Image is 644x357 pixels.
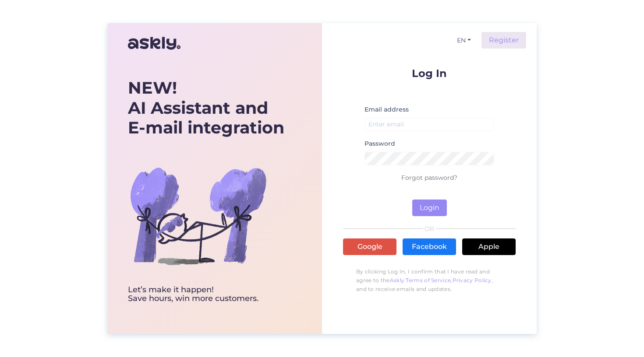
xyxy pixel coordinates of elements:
label: Email address [364,105,409,114]
label: Password [364,139,395,148]
a: Google [343,238,396,255]
p: By clicking Log In, I confirm that I have read and agree to the , , and to receive emails and upd... [343,263,516,298]
a: Privacy Policy [453,277,492,283]
b: NEW! [128,77,177,98]
img: Askly [128,33,180,54]
a: Apple [462,238,516,255]
div: Let’s make it happen! Save hours, win more customers. [128,286,284,303]
img: bg-askly [128,146,268,286]
span: OR [423,226,436,232]
div: AI Assistant and E-mail integration [128,78,284,138]
a: Facebook [403,238,456,255]
button: EN [453,34,474,47]
a: Register [481,32,526,49]
input: Enter email [364,118,494,131]
a: Askly Terms of Service [390,277,451,283]
p: Log In [343,68,516,79]
a: Forgot password? [401,174,457,182]
button: Login [412,199,447,216]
